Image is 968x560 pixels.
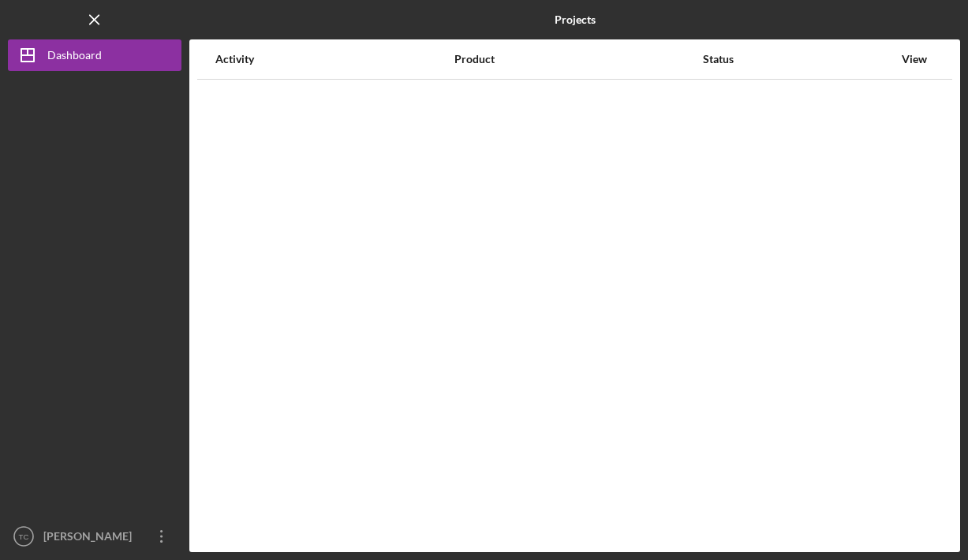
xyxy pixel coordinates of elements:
[39,521,142,556] div: [PERSON_NAME]
[895,53,934,65] div: View
[703,53,893,65] div: Status
[555,13,596,26] b: Projects
[19,532,29,541] text: TC
[47,39,102,75] div: Dashboard
[454,53,701,65] div: Product
[8,39,181,71] button: Dashboard
[8,521,181,552] button: TC[PERSON_NAME]
[215,53,453,65] div: Activity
